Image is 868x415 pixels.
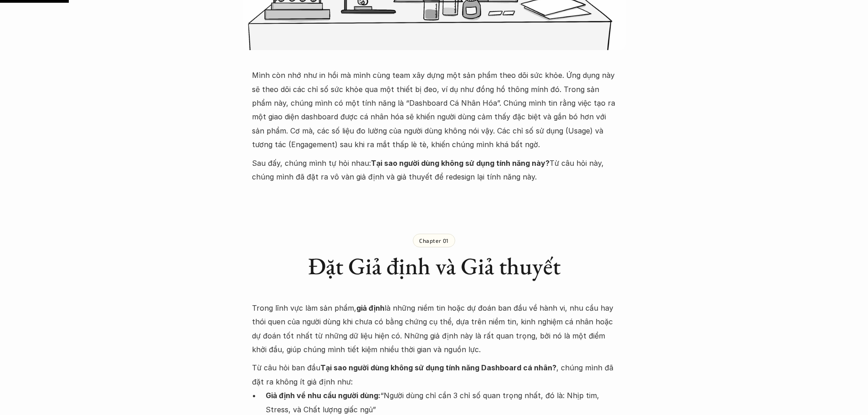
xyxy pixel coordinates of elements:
[419,237,449,244] p: Chapter 01
[252,68,616,151] p: Mình còn nhớ như in hồi mà mình cùng team xây dựng một sản phẩm theo dõi sức khỏe. Ứng dụng này s...
[252,361,616,389] p: Từ câu hỏi ban đầu , chúng mình đã đặt ra không ít giả định như:
[266,391,380,400] strong: Giả định về nhu cầu người dùng:
[252,252,616,280] h2: Đặt Giả định và Giả thuyết
[320,363,556,372] strong: Tại sao người dùng không sử dụng tính năng Dashboard cá nhân?
[252,156,616,184] p: Sau đấy, chúng mình tự hỏi nhau: Từ câu hỏi này, chúng mình đã đặt ra vô vàn giả định và giả thuy...
[371,159,550,168] strong: Tại sao người dùng không sử dụng tính năng này?
[356,303,385,313] strong: giả định
[252,301,616,357] p: Trong lĩnh vực làm sản phẩm, là những niềm tin hoặc dự đoán ban đầu về hành vi, nhu cầu hay thói ...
